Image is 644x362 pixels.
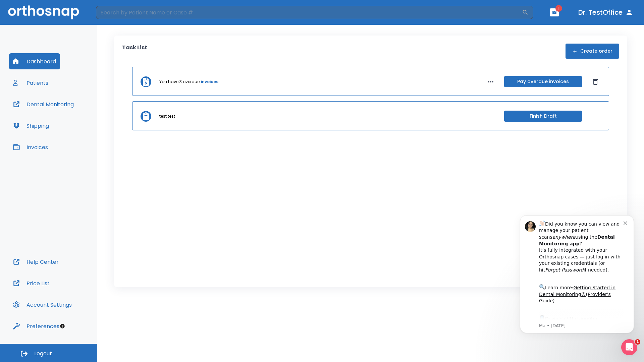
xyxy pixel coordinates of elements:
[29,111,89,123] a: App Store
[122,44,147,59] p: Task List
[9,53,60,69] button: Dashboard
[59,323,65,329] div: Tooltip anchor
[9,139,52,155] button: Invoices
[8,5,79,19] img: Orthosnap
[114,14,119,20] button: Dismiss notification
[576,6,636,18] button: Dr. TestOffice
[621,339,637,355] iframe: Intercom live chat
[566,44,619,59] button: Create order
[9,75,52,91] button: Patients
[635,339,640,345] span: 1
[590,76,601,87] button: Dismiss
[29,118,114,124] p: Message from Ma, sent 3w ago
[555,5,562,12] span: 1
[9,118,53,134] button: Shipping
[96,6,522,19] input: Search by Patient Name or Case #
[29,109,114,143] div: Download the app: | ​ Let us know if you need help getting started!
[504,76,582,87] button: Pay overdue invoices
[9,96,78,112] button: Dental Monitoring
[9,275,54,291] button: Price List
[201,79,218,85] a: invoices
[9,254,63,270] button: Help Center
[34,350,52,357] span: Logout
[159,113,175,119] p: test test
[159,79,200,85] p: You have 3 overdue
[504,111,582,122] button: Finish Draft
[510,205,644,344] iframe: Intercom notifications message
[9,318,63,334] button: Preferences
[9,297,76,313] button: Account Settings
